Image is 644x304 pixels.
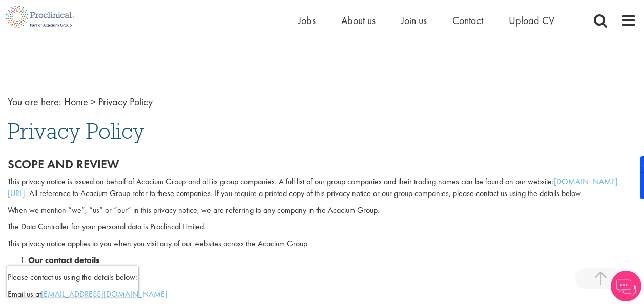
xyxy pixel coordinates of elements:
[8,117,144,145] span: Privacy Policy
[7,266,138,297] iframe: reCAPTCHA
[452,14,483,27] a: Contact
[8,272,636,284] p: Please contact us using the details below:
[401,14,427,27] a: Join us
[91,95,96,108] span: >
[341,14,376,27] a: About us
[8,176,636,200] p: This privacy notice is issued on behalf of Acacium Group and all its group companies. A full list...
[8,289,636,300] p: Email us at
[611,271,641,301] img: Chatbot
[8,238,636,250] p: This privacy notice applies to you when you visit any of our websites across the Acacium Group.
[8,158,636,171] h2: Scope and review
[64,95,88,108] a: breadcrumb link
[28,255,99,266] strong: Our contact details
[8,176,618,199] a: [DOMAIN_NAME][URL]
[509,14,554,27] a: Upload CV
[41,289,168,299] a: [EMAIL_ADDRESS][DOMAIN_NAME]
[298,14,316,27] a: Jobs
[8,95,61,108] span: You are here:
[98,95,153,108] span: Privacy Policy
[8,205,636,216] p: When we mention “we”, “us” or “our” in this privacy notice, we are referring to any company in th...
[8,221,636,233] p: The Data Controller for your personal data is Proclincal Limited.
